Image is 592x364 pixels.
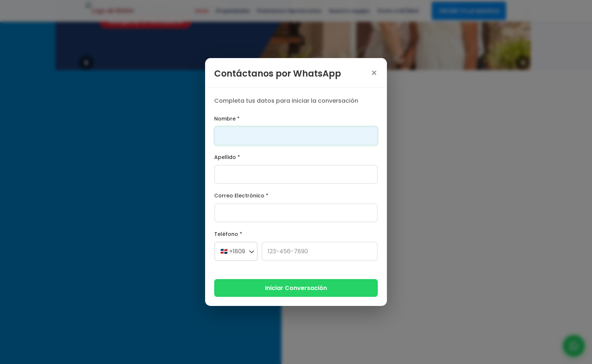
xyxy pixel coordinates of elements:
button: Iniciar Conversación [214,279,378,297]
h3: Contáctanos por WhatsApp [214,67,341,80]
label: Correo Electrónico * [214,191,378,200]
label: Teléfono * [214,230,378,239]
p: Completa tus datos para iniciar la conversación [214,97,378,105]
label: Apellido * [214,153,378,162]
span: × [371,68,378,78]
label: Nombre * [214,114,378,123]
input: 123-456-7890 [261,242,378,261]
